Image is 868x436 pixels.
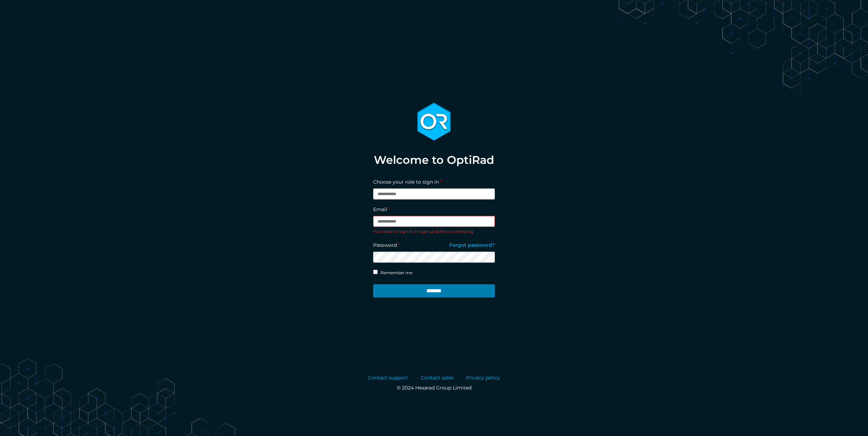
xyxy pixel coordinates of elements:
label: Password [373,242,400,249]
label: Choose your role to sign in [373,178,442,186]
a: Contact sales [421,374,453,381]
p: © 2024 Hexarad Group Limited [368,384,500,392]
a: Forgot password? [449,242,495,252]
img: optirad_logo-13d80ebaeef41a0bd4daa28750046bb8215ff99b425e875e5b69abade74ad868.svg [417,102,451,141]
label: Email [373,206,390,213]
label: Remember me [380,270,412,276]
span: You need to sign in or sign up before continuing. [373,229,474,234]
a: Privacy policy [466,374,500,381]
a: Contact support [368,374,408,381]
